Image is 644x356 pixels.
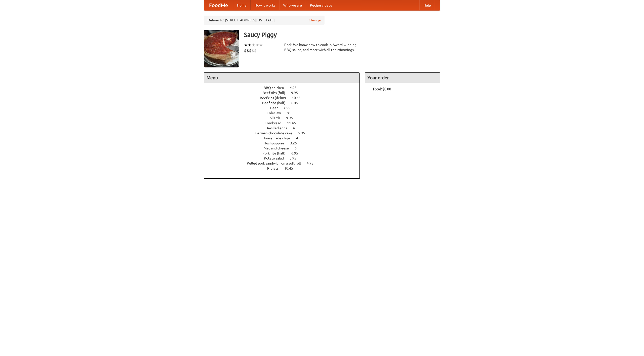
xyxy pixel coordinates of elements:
span: 4.95 [307,161,318,165]
a: Coleslaw 8.95 [267,111,303,115]
div: Deliver to: [STREET_ADDRESS][US_STATE] [204,16,325,25]
span: 3.95 [290,156,301,160]
li: ★ [255,42,259,48]
span: Pulled pork sandwich on a soft roll [247,161,306,165]
h4: Your order [365,73,440,83]
span: Pork ribs (half) [262,151,291,155]
span: 6 [295,146,302,150]
span: Beef ribs (delux) [260,96,291,100]
a: Cornbread 11.45 [265,121,305,125]
a: Hushpuppies 3.25 [264,141,306,145]
span: Riblets [267,166,284,170]
span: 10.45 [284,166,298,170]
a: Collards 9.95 [267,116,302,120]
a: Help [419,0,435,10]
a: Recipe videos [306,0,336,10]
a: BBQ chicken 4.95 [264,86,306,90]
span: 9.95 [286,116,298,120]
span: Coleslaw [267,111,286,115]
a: Who we are [279,0,306,10]
span: BBQ chicken [264,86,289,90]
span: 4 [293,126,300,130]
li: $ [247,48,249,53]
span: Housemade chips [262,136,295,140]
h4: Menu [204,73,359,83]
a: Pulled pork sandwich on a soft roll 4.95 [247,161,323,165]
a: Devilled eggs 4 [265,126,304,130]
span: Devilled eggs [265,126,292,130]
li: ★ [259,42,263,48]
a: Pork ribs (half) 6.95 [262,151,307,155]
a: Mac and cheese 6 [264,146,306,150]
li: ★ [252,42,255,48]
span: Hushpuppies [264,141,289,145]
a: Housemade chips 4 [262,136,307,140]
a: Beef ribs (full) 9.95 [263,91,307,95]
span: 11.45 [287,121,301,125]
a: Riblets 10.45 [267,166,302,170]
span: Beef ribs (full) [263,91,290,95]
span: 9.95 [291,91,303,95]
span: Beef ribs (half) [262,101,291,105]
li: $ [249,48,252,53]
a: Beef ribs (half) 6.45 [262,101,307,105]
li: ★ [248,42,252,48]
li: ★ [244,42,248,48]
span: Potato salad [264,156,289,160]
li: $ [254,48,257,53]
li: $ [252,48,254,53]
span: 4.95 [290,86,302,90]
img: angular.jpg [204,30,239,67]
div: Pork. We know how to cook it. Award-winning BBQ sauce, and meat with all the trimmings. [284,42,360,52]
span: German chocolate cake [255,131,297,135]
span: Cornbread [265,121,286,125]
span: 6.45 [291,101,303,105]
span: 6.95 [291,151,303,155]
b: Total: $0.00 [373,87,391,91]
span: 7.55 [284,106,295,110]
a: How it works [251,0,279,10]
span: 8.95 [287,111,299,115]
a: Home [233,0,251,10]
a: Beer 7.55 [270,106,300,110]
a: FoodMe [204,0,233,10]
a: Change [309,18,321,23]
li: $ [244,48,247,53]
a: Potato salad 3.95 [264,156,306,160]
h3: Saucy Piggy [244,30,440,40]
span: Collards [267,116,285,120]
span: 3.25 [290,141,302,145]
span: 5.95 [298,131,310,135]
span: 10.45 [292,96,306,100]
a: German chocolate cake 5.95 [255,131,314,135]
span: 4 [296,136,303,140]
span: Mac and cheese [264,146,294,150]
a: Beef ribs (delux) 10.45 [260,96,310,100]
span: Beer [270,106,283,110]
